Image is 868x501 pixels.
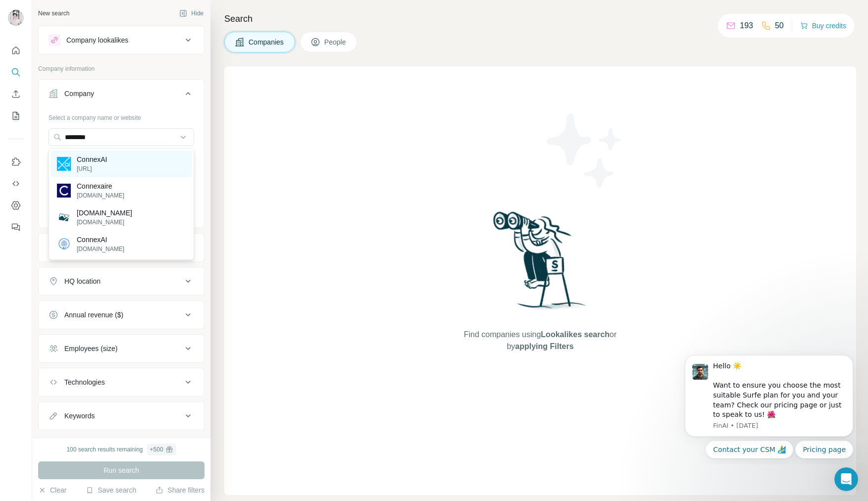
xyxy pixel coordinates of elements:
[8,85,24,103] button: Enrich CSV
[57,157,71,171] img: ConnexAI
[64,89,94,99] div: Company
[39,236,204,259] button: Industry
[66,444,176,455] div: 100 search results remaining
[49,109,194,122] div: Select a company name or website
[39,28,204,52] button: Company lookalikes
[670,346,868,464] iframe: Intercom notifications message
[541,330,610,339] span: Lookalikes search
[57,210,71,224] img: connexai.co.uk
[8,107,24,125] button: My lists
[540,106,629,195] img: Surfe Illustration - Stars
[150,445,163,454] div: + 500
[834,467,858,491] iframe: Intercom live chat
[8,63,24,81] button: Search
[77,208,132,218] p: [DOMAIN_NAME]
[77,181,124,191] p: Connexaire
[64,411,95,421] div: Keywords
[155,485,204,495] button: Share filters
[224,12,856,26] h4: Search
[77,218,132,227] p: [DOMAIN_NAME]
[57,184,71,198] img: Connexaire
[8,10,24,26] img: Avatar
[8,175,24,193] button: Use Surfe API
[39,337,204,360] button: Employees (size)
[39,269,204,293] button: HQ location
[39,303,204,327] button: Annual revenue ($)
[8,42,24,59] button: Quick start
[77,164,107,173] p: [URL]
[38,9,69,18] div: New search
[249,37,285,47] span: Companies
[8,218,24,236] button: Feedback
[8,153,24,171] button: Use Surfe on LinkedIn
[77,154,107,164] p: ConnexAI
[324,37,347,47] span: People
[461,329,619,352] span: Find companies using or by
[57,237,71,251] img: ConnexAI
[775,20,784,32] p: 50
[38,485,66,495] button: Clear
[77,245,124,253] p: [DOMAIN_NAME]
[64,310,123,320] div: Annual revenue ($)
[740,20,753,32] p: 193
[38,64,204,73] p: Company information
[64,344,117,353] div: Employees (size)
[64,276,101,286] div: HQ location
[64,377,105,387] div: Technologies
[800,19,846,33] button: Buy credits
[39,404,204,428] button: Keywords
[86,485,136,495] button: Save search
[77,191,124,200] p: [DOMAIN_NAME]
[39,370,204,394] button: Technologies
[8,197,24,214] button: Dashboard
[66,35,128,45] div: Company lookalikes
[515,342,573,351] span: applying Filters
[489,209,592,319] img: Surfe Illustration - Woman searching with binoculars
[172,6,210,21] button: Hide
[39,82,204,109] button: Company
[77,235,124,245] p: ConnexAI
